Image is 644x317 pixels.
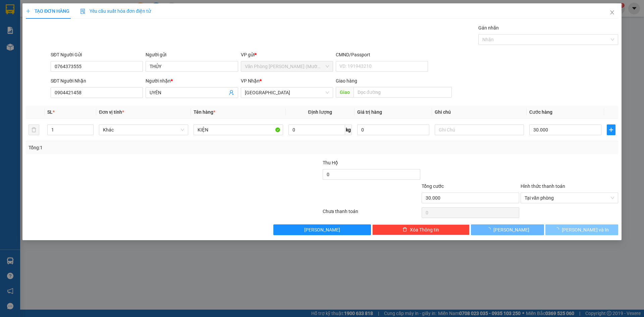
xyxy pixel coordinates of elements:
[103,125,184,135] span: Khác
[493,226,529,233] span: [PERSON_NAME]
[471,224,544,235] button: [PERSON_NAME]
[194,124,283,135] input: VD: Bàn, Ghế
[562,226,609,233] span: [PERSON_NAME] và In
[345,124,352,135] span: kg
[241,78,260,84] span: VP Nhận
[245,61,329,71] span: Văn Phòng Trần Phú (Mường Thanh)
[56,25,92,31] b: [DOMAIN_NAME]
[354,87,452,98] input: Dọc đường
[51,51,143,58] div: SĐT Người Gửi
[357,109,382,115] span: Giá trị hàng
[554,227,562,232] span: loading
[99,109,124,115] span: Đơn vị tính
[336,51,428,58] div: CMND/Passport
[486,227,493,232] span: loading
[422,183,444,189] span: Tổng cước
[402,227,407,232] span: delete
[432,106,527,119] th: Ghi chú
[73,8,89,24] img: logo.jpg
[357,124,429,135] input: 0
[607,127,615,133] span: plus
[194,109,215,115] span: Tên hàng
[545,224,618,235] button: [PERSON_NAME] và In
[308,109,332,115] span: Định lượng
[372,224,470,235] button: deleteXóa Thông tin
[336,78,357,84] span: Giao hàng
[229,90,234,95] span: user-add
[51,77,143,85] div: SĐT Người Nhận
[521,183,565,189] label: Hình thức thanh toán
[29,124,39,135] button: delete
[607,124,615,135] button: plus
[29,144,249,151] div: Tổng: 1
[322,208,421,219] div: Chưa thanh toán
[273,224,371,235] button: [PERSON_NAME]
[26,9,31,13] span: plus
[245,88,329,98] span: Đà Lạt
[80,8,151,14] span: Yêu cầu xuất hóa đơn điện tử
[410,226,439,233] span: Xóa Thông tin
[80,9,86,14] img: icon
[56,32,92,40] li: (c) 2017
[47,109,53,115] span: SL
[336,87,354,98] span: Giao
[43,10,64,53] b: BIÊN NHẬN GỬI HÀNG
[146,51,238,58] div: Người gửi
[8,8,42,42] img: logo.jpg
[525,193,614,203] span: Tại văn phòng
[603,3,622,22] button: Close
[609,10,615,15] span: close
[323,160,338,165] span: Thu Hộ
[8,43,38,75] b: [PERSON_NAME]
[304,226,340,233] span: [PERSON_NAME]
[241,51,333,58] div: VP gửi
[26,8,69,14] span: TẠO ĐƠN HÀNG
[146,77,238,85] div: Người nhận
[529,109,552,115] span: Cước hàng
[478,25,499,31] label: Gán nhãn
[435,124,524,135] input: Ghi Chú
